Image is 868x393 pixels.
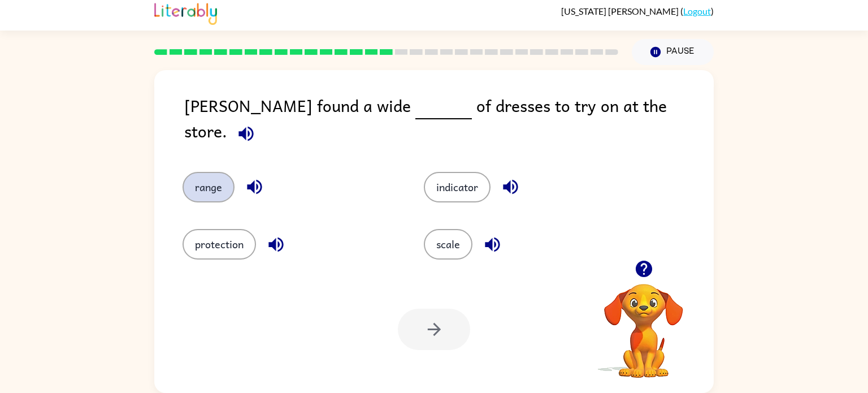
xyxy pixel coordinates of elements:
button: scale [424,229,472,260]
button: Pause [632,39,714,65]
button: range [183,172,235,202]
video: Your browser must support playing .mp4 files to use Literably. Please try using another browser. [587,266,700,379]
button: indicator [424,172,491,202]
div: [PERSON_NAME] found a wide of dresses to try on at the store. [184,93,714,149]
button: protection [183,229,256,260]
a: Logout [683,6,711,16]
span: [US_STATE] [PERSON_NAME] [561,6,680,16]
div: ( ) [561,6,714,16]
